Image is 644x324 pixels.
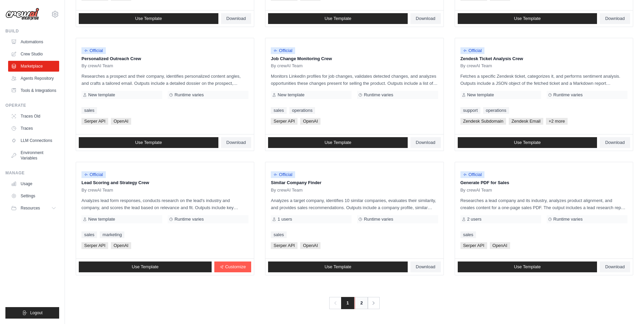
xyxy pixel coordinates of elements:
[174,217,204,222] span: Runtime varies
[5,8,39,21] img: Logo
[221,13,252,24] a: Download
[271,197,438,211] p: Analyzes a target company, identifies 10 similar companies, evaluates their similarity, and provi...
[221,137,252,148] a: Download
[483,107,509,114] a: operations
[226,16,246,21] span: Download
[111,242,131,249] span: OpenAI
[355,297,368,309] a: 2
[214,261,251,272] a: Customize
[458,13,597,24] a: Use Template
[514,264,541,270] span: Use Template
[100,231,124,238] a: marketing
[460,242,487,249] span: Serper API
[300,242,320,249] span: OpenAI
[600,261,630,272] a: Download
[605,264,625,270] span: Download
[460,47,485,54] span: Official
[8,178,59,189] a: Usage
[81,107,97,114] a: sales
[271,242,297,249] span: Serper API
[5,103,59,108] div: Operate
[8,135,59,146] a: LLM Connections
[553,92,583,98] span: Runtime varies
[81,63,113,69] span: By crewAI Team
[460,188,492,193] span: By crewAI Team
[278,217,292,222] span: 1 users
[8,111,59,122] a: Traces Old
[30,310,43,316] span: Logout
[410,261,441,272] a: Download
[8,36,59,47] a: Automations
[226,140,246,145] span: Download
[364,217,393,222] span: Runtime varies
[268,261,408,272] a: Use Template
[460,63,492,69] span: By crewAI Team
[416,16,435,21] span: Download
[325,16,351,21] span: Use Template
[278,92,304,98] span: New template
[79,13,218,24] a: Use Template
[81,188,113,193] span: By crewAI Team
[81,47,106,54] span: Official
[514,140,541,145] span: Use Template
[8,73,59,84] a: Agents Repository
[271,231,286,238] a: sales
[271,55,438,62] p: Job Change Monitoring Crew
[467,217,482,222] span: 2 users
[271,188,303,193] span: By crewAI Team
[81,231,97,238] a: sales
[81,242,108,249] span: Serper API
[81,197,248,211] p: Analyzes lead form responses, conducts research on the lead's industry and company, and scores th...
[81,171,106,178] span: Official
[364,92,393,98] span: Runtime varies
[271,63,303,69] span: By crewAI Team
[21,205,40,211] span: Resources
[467,92,494,98] span: New template
[8,49,59,59] a: Crew Studio
[8,61,59,72] a: Marketplace
[546,118,568,125] span: +2 more
[8,85,59,96] a: Tools & Integrations
[79,261,212,272] a: Use Template
[79,137,218,148] a: Use Template
[325,264,351,270] span: Use Template
[271,179,438,186] p: Similar Company Finder
[300,118,320,125] span: OpenAI
[490,242,510,249] span: OpenAI
[329,297,380,309] nav: Pagination
[8,191,59,201] a: Settings
[458,137,597,148] a: Use Template
[416,264,435,270] span: Download
[460,197,627,211] p: Researches a lead company and its industry, analyzes product alignment, and creates content for a...
[460,118,506,125] span: Zendesk Subdomain
[416,140,435,145] span: Download
[5,307,59,319] button: Logout
[271,171,295,178] span: Official
[271,118,297,125] span: Serper API
[135,16,162,21] span: Use Template
[5,170,59,176] div: Manage
[225,264,246,270] span: Customize
[88,217,115,222] span: New template
[8,123,59,134] a: Traces
[135,140,162,145] span: Use Template
[509,118,543,125] span: Zendesk Email
[605,140,625,145] span: Download
[553,217,583,222] span: Runtime varies
[410,137,441,148] a: Download
[81,118,108,125] span: Serper API
[605,16,625,21] span: Download
[410,13,441,24] a: Download
[325,140,351,145] span: Use Template
[111,118,131,125] span: OpenAI
[600,13,630,24] a: Download
[460,55,627,62] p: Zendesk Ticket Analysis Crew
[271,47,295,54] span: Official
[460,73,627,87] p: Fetches a specific Zendesk ticket, categorizes it, and performs sentiment analysis. Outputs inclu...
[174,92,204,98] span: Runtime varies
[8,203,59,214] button: Resources
[460,107,480,114] a: support
[81,73,248,87] p: Researches a prospect and their company, identifies personalized content angles, and crafts a tai...
[458,261,597,272] a: Use Template
[5,28,59,34] div: Build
